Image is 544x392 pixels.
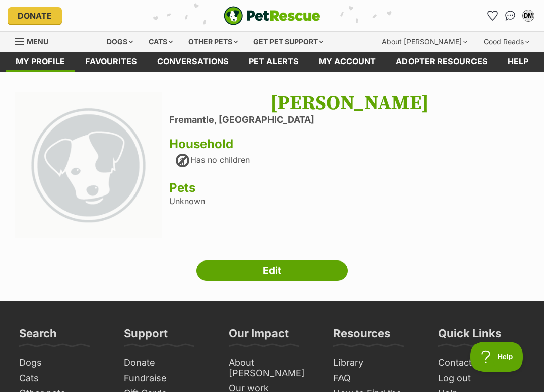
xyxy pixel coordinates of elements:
div: DM [523,11,533,21]
h1: [PERSON_NAME] [169,92,529,115]
a: Pet alerts [239,52,309,72]
button: My account [520,8,536,24]
ul: Account quick links [484,8,536,24]
a: Donate [8,7,62,24]
a: conversations [147,52,239,72]
h3: Our Impact [229,326,289,346]
div: Dogs [100,32,140,52]
a: Cats [15,371,110,386]
span: Menu [27,37,48,46]
a: PetRescue [224,6,320,25]
div: About [PERSON_NAME] [375,32,474,52]
a: Fundraise [120,371,215,386]
div: Unknown [169,92,529,240]
img: logo-e224e6f780fb5917bec1dbf3a21bbac754714ae5b6737aabdf751b685950b380.svg [224,6,320,25]
a: Help [498,52,538,72]
div: Other pets [181,32,245,52]
li: Fremantle, [GEOGRAPHIC_DATA] [169,115,529,125]
div: Good Reads [477,32,536,52]
a: Conversations [502,8,518,24]
a: My account [309,52,386,72]
a: Donate [120,355,215,371]
img: chat-41dd97257d64d25036548639549fe6c8038ab92f7586957e7f3b1b290dea8141.svg [505,11,516,21]
iframe: Help Scout Beacon - Open [470,342,524,372]
h3: Household [169,137,529,151]
h3: Quick Links [438,326,501,346]
div: Cats [142,32,180,52]
a: Log out [434,371,529,386]
a: Dogs [15,355,110,371]
a: Library [329,355,424,371]
a: Adopter resources [386,52,498,72]
img: large_default-f37c3b2ddc539b7721ffdbd4c88987add89f2ef0fd77a71d0d44a6cf3104916e.png [15,92,162,238]
a: Favourites [75,52,147,72]
h3: Search [19,326,57,346]
a: About [PERSON_NAME] [225,355,319,381]
a: Menu [15,32,55,50]
div: Get pet support [246,32,330,52]
h3: Support [124,326,168,346]
a: Favourites [484,8,500,24]
a: FAQ [329,371,424,386]
h3: Resources [333,326,390,346]
h3: Pets [169,181,529,195]
a: Edit [196,260,348,281]
a: Contact Us [434,355,529,371]
div: Has no children [174,153,250,169]
a: My profile [6,52,75,72]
